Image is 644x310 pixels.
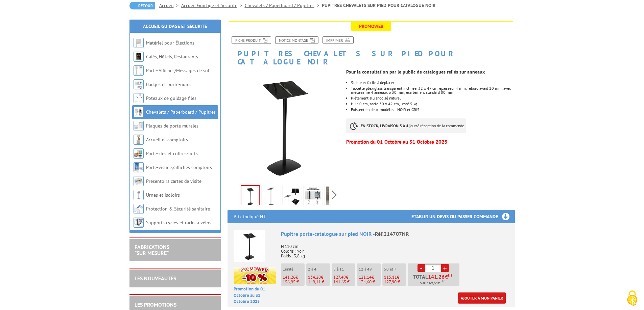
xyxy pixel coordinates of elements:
a: LES PROMOTIONS [135,301,176,308]
a: Retour [129,2,155,9]
img: Accueil et comptoirs [134,135,144,145]
a: Chevalets / Paperboard / Pupitres [146,109,216,115]
a: Ajouter à mon panier [458,292,506,304]
a: LES NOUVEAUTÉS [135,275,176,282]
p: 141,65 € [333,280,355,284]
img: 214707nr_pupitre_porte_catalogue_schema.jpg [305,187,321,207]
a: Présentoirs cartes de visite [146,178,201,184]
p: € [308,275,330,280]
a: Supports cycles et racks à vélos [146,220,211,226]
p: L'unité [283,267,305,272]
img: Matériel pour Élections [134,38,144,48]
p: € [384,275,406,280]
img: Pupitre porte-catalogue sur pied NOIR [234,230,265,262]
sup: TTC [440,279,445,283]
li: PUPITRES CHEVALETS SUR PIED POUR CATALOGUE NOIR [322,2,435,9]
span: Next [331,189,338,200]
p: à réception de la commande [346,118,466,133]
span: Promoweb [351,22,391,31]
p: € [283,275,305,280]
a: Porte-clés et coffres-forts [146,150,198,157]
img: Cafés, Hôtels, Restaurants [134,52,144,62]
span: 134,20 [308,274,321,280]
a: Plaques de porte murales [146,123,198,129]
img: pupitre_chevalet_pied_noir_face_anneaux_catalogue.jpg [228,69,341,183]
span: 115,11 [384,274,397,280]
span: € [445,274,448,279]
img: pupitre_chevalet_pied_noir_face_anneaux_catalogue.jpg [241,186,259,207]
img: Porte-clés et coffres-forts [134,148,144,159]
a: Cafés, Hôtels, Restaurants [146,54,198,60]
strong: Pour la consultation par le public de catalogues reliés sur anneaux [346,69,485,75]
a: Accueil Guidage et Sécurité [143,23,207,29]
li: Existent en deux modèles : NOIR et GRIS [351,108,515,112]
p: 2 à 4 [308,267,330,272]
li: H 110 cm, socle 30 x 42 cm, lesté 5 kg [351,102,515,106]
span: 141,26 [428,274,445,279]
p: 12 à 49 [359,267,381,272]
a: Fiche produit [232,36,271,44]
h3: Etablir un devis ou passer commande [411,210,515,223]
li: Piètement alu anodisé naturel [351,96,515,100]
a: + [441,264,449,272]
p: 134,60 € [359,280,381,284]
img: Porte-Affiches/Messages de sol [134,65,144,76]
p: 50 et + [384,267,406,272]
p: Promotion du 01 Octobre au 31 Octobre 2025 [346,140,515,144]
p: 149,11 € [308,280,330,284]
p: 127,90 € [384,280,406,284]
img: Porte-visuels/affiches comptoirs [134,162,144,172]
span: Réf.214707NR [375,230,409,237]
a: Imprimer [323,36,354,44]
button: Cookies (fenêtre modale) [620,287,644,310]
p: € [333,275,355,280]
span: 127,49 [333,274,346,280]
strong: EN STOCK, LIVRAISON 3 à 4 jours [361,123,418,128]
img: Chevalets / Paperboard / Pupitres [134,107,144,117]
a: Accueil Guidage et Sécurité [181,2,245,8]
li: Tablette plexiglass transparent inclinée, 32 x 47 cm, épaisseur 4 mm, rebord avant 20 mm, avec mé... [351,86,515,94]
p: € [359,275,381,280]
div: Pupitre porte-catalogue sur pied NOIR - [281,230,509,238]
span: 141,26 [283,274,295,280]
a: Protection & Sécurité sanitaire [146,206,210,212]
span: 121,14 [359,274,372,280]
img: 214707nr_pupitre_porte_catalogue_anneaux_zoom.jpg [284,187,300,207]
a: Accueil [159,2,181,8]
img: Urnes et isoloirs [134,190,144,200]
p: Promotion du 01 Octobre au 31 Octobre 2025 [234,286,276,305]
a: - [418,264,425,272]
a: Porte-Affiches/Messages de sol [146,67,209,74]
img: Cookies (fenêtre modale) [624,290,641,307]
img: Badges et porte-noms [134,79,144,89]
a: Chevalets / Paperboard / Pupitres [245,2,322,8]
a: FABRICATIONS"Sur Mesure" [135,244,169,256]
p: H 110 cm Coloris : Noir Poids : 3,8 kg [281,239,509,258]
img: Supports cycles et racks à vélos [134,218,144,228]
img: pupitre_noir_dos.jpg [263,187,279,207]
img: promotion [234,267,276,284]
sup: HT [448,273,452,278]
a: Poteaux de guidage files [146,95,196,101]
p: Prix indiqué HT [234,210,266,223]
img: Poteaux de guidage files [134,93,144,103]
span: Soit € [420,280,445,286]
img: Plaques de porte murales [134,121,144,131]
a: Urnes et isoloirs [146,192,180,198]
p: 5 à 11 [333,267,355,272]
a: Porte-visuels/affiches comptoirs [146,164,212,170]
a: Notice Montage [275,36,318,44]
p: Total [409,274,459,286]
span: 169,51 [427,280,438,286]
a: Badges et porte-noms [146,81,191,87]
li: Stable et facile à déplacer [351,81,515,85]
a: Accueil et comptoirs [146,137,188,143]
img: Présentoirs cartes de visite [134,176,144,186]
p: 156,95 € [283,280,305,284]
img: Protection & Sécurité sanitaire [134,204,144,214]
img: pupitre_noir_anneaux_situation.jpg [326,187,342,207]
a: Matériel pour Élections [146,40,194,46]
